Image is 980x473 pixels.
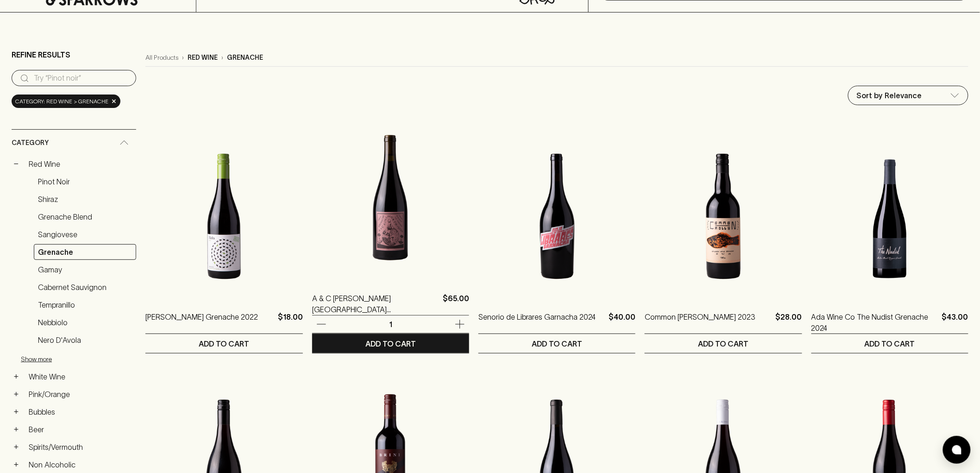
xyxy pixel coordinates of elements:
[12,130,136,156] div: Category
[34,297,136,313] a: Tempranillo
[12,460,21,469] button: +
[478,135,635,297] img: Senorio de Librares Garnacha 2024
[443,293,469,315] p: $65.00
[12,49,70,60] p: Refine Results
[25,422,136,437] a: Beer
[34,332,136,348] a: Nero d'Avola
[34,315,136,330] a: Nebbiolo
[645,334,802,353] button: ADD TO CART
[857,90,922,101] p: Sort by Relevance
[848,86,968,105] div: Sort by Relevance
[34,244,136,260] a: Grenache
[12,407,21,416] button: +
[698,338,749,349] p: ADD TO CART
[365,338,416,349] p: ADD TO CART
[25,439,136,455] a: Spirits/Vermouth
[12,390,21,399] button: +
[21,350,142,369] button: Show more
[12,159,21,169] button: −
[12,137,49,149] span: Category
[645,135,802,297] img: Common Molly Grenache 2023
[278,311,303,334] p: $18.00
[25,156,136,172] a: Red Wine
[25,457,136,473] a: Non Alcoholic
[776,311,802,334] p: $28.00
[12,442,21,452] button: +
[145,334,302,353] button: ADD TO CART
[811,334,968,353] button: ADD TO CART
[645,311,755,334] a: Common [PERSON_NAME] 2023
[34,174,136,189] a: Pinot Noir
[609,311,635,334] p: $40.00
[478,334,635,353] button: ADD TO CART
[25,404,136,420] a: Bubbles
[12,372,21,381] button: +
[34,227,136,242] a: Sangiovese
[25,386,136,402] a: Pink/Orange
[145,53,178,63] a: All Products
[34,209,136,225] a: Grenache Blend
[34,191,136,207] a: Shiraz
[188,53,218,63] p: red wine
[145,311,258,334] a: [PERSON_NAME] Grenache 2022
[811,135,968,297] img: Ada Wine Co The Nudist Grenache 2024
[182,53,184,63] p: ›
[942,311,968,334] p: $43.00
[379,319,402,329] p: 1
[34,279,136,295] a: Cabernet Sauvignon
[25,369,136,385] a: White Wine
[12,425,21,434] button: +
[15,97,108,106] span: Category: red wine > grenache
[111,96,117,106] span: ×
[34,71,129,86] input: Try “Pinot noir”
[312,334,469,353] button: ADD TO CART
[34,262,136,277] a: Gamay
[199,338,250,349] p: ADD TO CART
[811,311,938,334] a: Ada Wine Co The Nudist Grenache 2024
[227,53,263,63] p: grenache
[145,135,302,297] img: Mesta Grenache 2022
[532,338,582,349] p: ADD TO CART
[312,293,439,315] a: A & C [PERSON_NAME] [GEOGRAPHIC_DATA] [GEOGRAPHIC_DATA] 2024
[312,117,469,279] img: A & C Ainsworth Landsborough Grenache 2024
[952,445,961,454] img: bubble-icon
[221,53,223,63] p: ›
[865,338,915,349] p: ADD TO CART
[478,311,596,334] a: Senorio de Librares Garnacha 2024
